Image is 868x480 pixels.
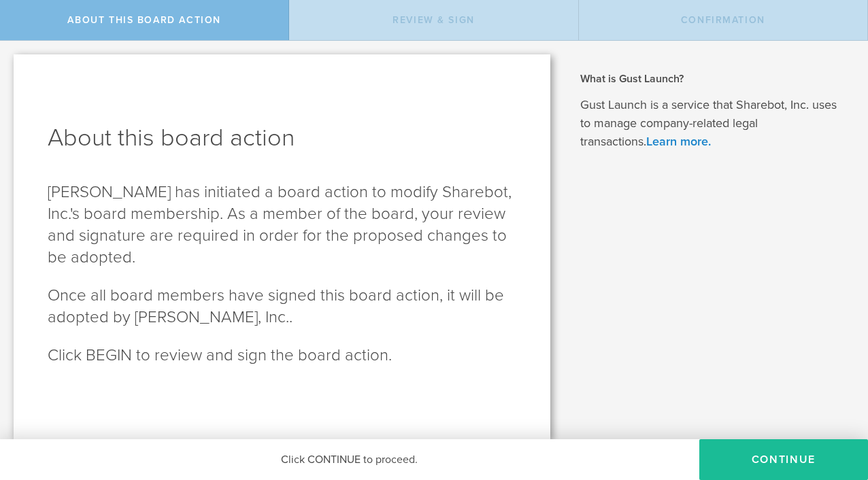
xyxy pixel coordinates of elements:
h1: About this board action [48,122,516,154]
p: Once all board members have signed this board action, it will be adopted by [PERSON_NAME], Inc.. [48,285,516,328]
button: Continue [699,439,868,480]
p: Click BEGIN to review and sign the board action. [48,345,516,366]
a: Learn more. [646,134,711,149]
p: Gust Launch is a service that Sharebot, Inc. uses to manage company-related legal transactions. [580,96,848,151]
p: [PERSON_NAME] has initiated a board action to modify Sharebot, Inc.'s board membership. As a memb... [48,182,516,269]
span: Review & Sign [393,14,475,26]
h2: What is Gust Launch? [580,71,848,86]
span: Confirmation [681,14,765,26]
span: About this Board Action [67,14,220,26]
